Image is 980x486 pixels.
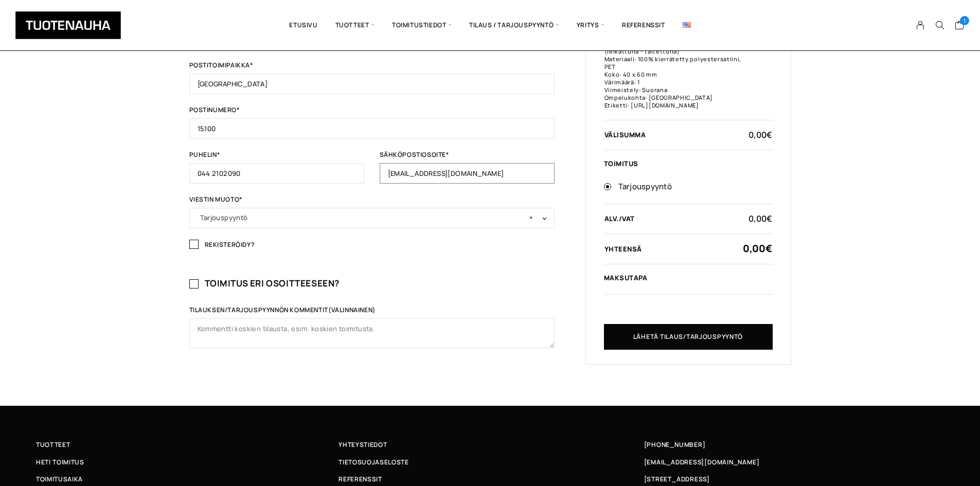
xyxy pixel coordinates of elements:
a: Yhteystiedot [338,439,641,450]
input: Rekisteröidy? [189,240,199,249]
th: Yhteensä [604,244,742,254]
h3: Toimitus eri osoitteeseen? [189,277,555,289]
span: Toimitusaika [36,474,83,484]
th: alv./VAT [604,214,742,223]
a: Tuotteet [36,439,338,450]
a: Cart [955,20,965,32]
label: Tarjouspyyntö [618,180,773,194]
span: € [765,242,772,255]
label: Viestin muoto [189,196,555,208]
a: Etusivu [280,8,326,43]
span: Tilaus / Tarjouspyyntö [460,8,568,43]
span: € [767,129,772,140]
label: Postitoimipaikka [189,62,555,74]
input: Toimitus eri osoitteeseen? [189,279,199,289]
a: My Account [911,21,931,30]
a: [EMAIL_ADDRESS][DOMAIN_NAME] [644,457,760,467]
a: Referenssit [613,8,674,43]
a: [PHONE_NUMBER] [644,439,706,450]
span: Heti toimitus [36,457,84,467]
button: Lähetä tilaus/tarjouspyyntö [604,324,773,350]
span: Tuotteet [36,439,70,450]
span: Tietosuojaseloste [338,457,408,467]
a: Toimitusaika [36,474,338,484]
span: Toimitustiedot [383,8,460,43]
img: Tuotenauha Oy [15,11,121,39]
span: Yhteystiedot [338,439,387,450]
label: Rekisteröidy? [189,241,555,255]
span: Referenssit [338,474,382,484]
span: Tarjouspyyntö [200,210,544,225]
span: 1 [960,16,969,25]
span: € [767,213,772,224]
span: × [529,210,533,225]
th: Välisumma [604,130,742,139]
label: Postinumero [189,107,555,118]
span: (valinnainen) [328,305,376,314]
bdi: 0,00 [743,242,772,255]
a: Tietosuojaseloste [338,457,641,467]
span: Tuotteet [327,8,383,43]
label: Sähköpostiosoite [380,152,555,163]
bdi: 0,00 [749,129,772,140]
button: Search [930,21,950,30]
p: Tuote: Etiketti viimeisteltynä (leikattuna - taitettuna) Materiaali: 100% kierrätetty polyestersa... [604,40,742,109]
a: Heti toimitus [36,457,338,467]
bdi: 0,00 [749,213,772,224]
img: English [683,22,691,28]
label: Tilauksen/tarjouspyynnön kommentit [189,307,555,318]
a: Referenssit [338,474,641,484]
span: Yritys [568,8,613,43]
div: Maksutapa [604,274,773,281]
div: Toimitus [604,160,773,167]
label: Puhelin [189,152,364,163]
span: [STREET_ADDRESS] [644,474,710,484]
span: Tarjouspyyntö [189,208,555,228]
